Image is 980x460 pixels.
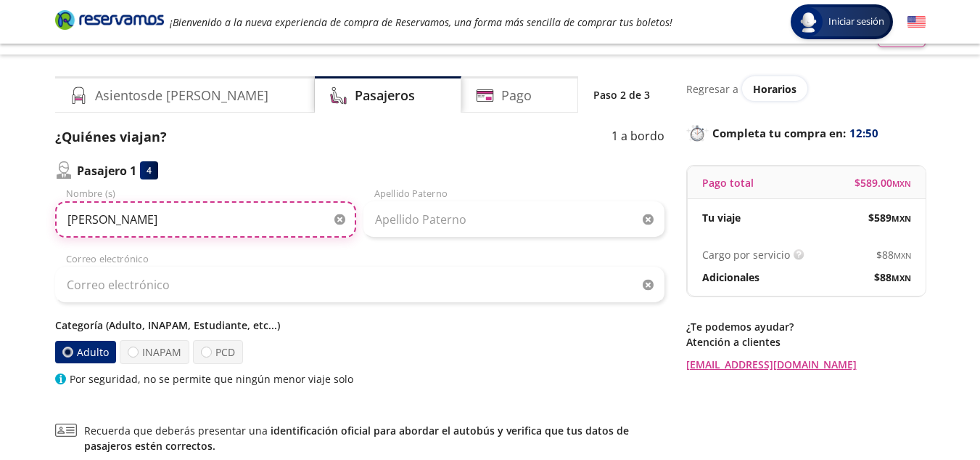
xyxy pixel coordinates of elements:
a: identificación oficial para abordar el autobús y verifica que tus datos de pasajeros estén correc... [84,424,629,453]
span: Iniciar sesión [823,15,890,29]
label: Adulto [55,341,116,363]
span: $ 88 [874,270,911,285]
span: $ 589.00 [855,175,911,190]
p: Pago total [702,175,754,190]
input: Correo electrónico [55,267,664,303]
div: 4 [140,161,158,179]
p: Atención a clientes [686,334,926,350]
em: ¡Bienvenido a la nueva experiencia de compra de Reservamos, una forma más sencilla de comprar tus... [170,15,672,29]
p: Tu viaje [702,210,741,225]
h4: Pago [501,86,532,105]
small: MXN [892,273,911,283]
span: Recuerda que deberás presentar una [84,423,664,453]
label: INAPAM [120,340,189,364]
h4: Pasajeros [355,86,415,105]
span: $ 88 [876,247,911,262]
p: Completa tu compra en : [686,123,926,143]
div: Regresar a ver horarios [686,76,926,101]
button: English [907,13,926,31]
p: ¿Quiénes viajan? [55,127,167,147]
span: 12:50 [849,125,878,142]
input: Nombre (s) [55,201,356,238]
p: Paso 2 de 3 [593,87,650,102]
p: Regresar a [686,81,738,97]
p: ¿Te podemos ayudar? [686,319,926,334]
a: [EMAIL_ADDRESS][DOMAIN_NAME] [686,357,926,372]
p: Adicionales [702,270,759,285]
iframe: Messagebird Livechat Widget [896,376,965,445]
span: Horarios [753,82,796,96]
small: MXN [892,178,911,189]
p: 1 a bordo [612,127,664,147]
p: Por seguridad, no se permite que ningún menor viaje solo [70,371,353,387]
i: Brand Logo [55,9,164,31]
p: Categoría (Adulto, INAPAM, Estudiante, etc...) [55,318,664,333]
p: Pasajero 1 [77,162,136,179]
p: Cargo por servicio [702,247,790,262]
small: MXN [894,250,911,261]
label: PCD [193,340,243,364]
a: Brand Logo [55,9,164,35]
span: $ 589 [868,210,911,225]
h4: Asientos de [PERSON_NAME] [95,86,268,105]
small: MXN [892,213,911,224]
input: Apellido Paterno [363,201,664,238]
